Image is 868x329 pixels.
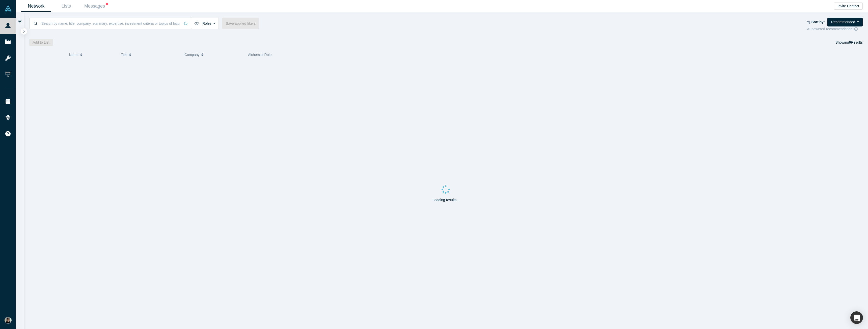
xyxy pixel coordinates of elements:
[69,49,116,60] button: Name
[849,40,863,44] span: Results
[248,53,272,57] span: Alchemist Role
[184,49,243,60] button: Company
[51,0,81,12] a: Lists
[29,39,53,46] button: Add to List
[222,18,259,29] button: Save applied filters
[184,49,200,60] span: Company
[121,49,179,60] button: Title
[827,18,863,26] button: Recommended
[834,3,863,10] button: Invite Contact
[191,18,219,29] button: Roles
[121,49,127,60] span: Title
[849,40,851,44] strong: 0
[21,0,51,12] a: Network
[5,317,12,324] img: Ashkan Yousefi's Account
[69,49,78,60] span: Name
[41,17,180,29] input: Search by name, title, company, summary, expertise, investment criteria or topics of focus
[811,20,825,24] strong: Sort by:
[81,0,111,12] a: Messages
[807,26,863,32] div: AI-powered recommendation
[432,197,459,203] p: Loading results...
[835,39,863,46] div: Showing
[5,5,12,12] img: Alchemist Vault Logo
